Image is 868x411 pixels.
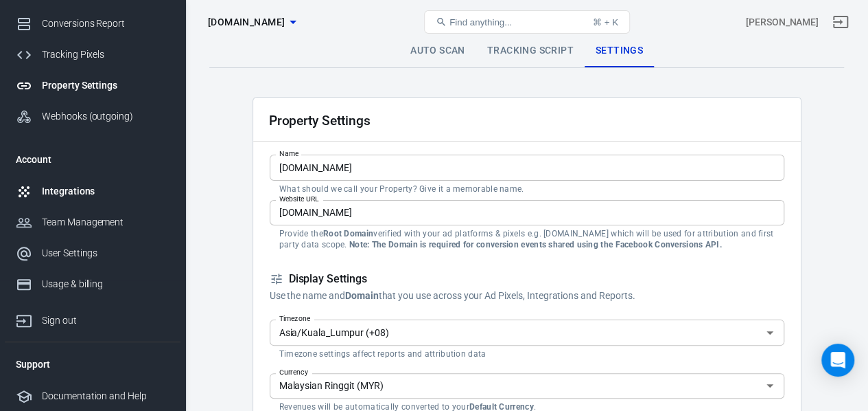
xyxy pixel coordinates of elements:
label: Website URL [279,194,319,204]
input: example.com [270,200,784,225]
div: Webhooks (outgoing) [42,109,169,124]
a: Property Settings [5,70,180,101]
a: Settings [585,34,654,67]
div: Usage & billing [42,277,169,291]
strong: Root Domain [323,229,373,238]
label: Name [279,148,298,159]
div: Documentation and Help [42,389,169,403]
button: Open [760,376,779,395]
a: Sign out [5,300,180,336]
a: Team Management [5,207,180,238]
button: Find anything...⌘ + K [424,10,630,34]
div: Property Settings [42,78,169,93]
a: User Settings [5,238,180,269]
p: What should we call your Property? Give it a memorable name. [279,184,775,195]
strong: Domain [345,290,379,301]
a: Auto Scan [399,34,476,67]
a: Webhooks (outgoing) [5,101,180,132]
div: Open Intercom Messenger [821,344,854,377]
li: Account [5,143,180,176]
label: Currency [279,367,308,377]
div: User Settings [42,246,169,260]
p: Use the name and that you use across your Ad Pixels, Integrations and Reports. [270,289,784,303]
h2: Property Settings [269,113,371,128]
input: Your Website Name [270,155,784,180]
a: Tracking Script [476,34,585,67]
button: Open [760,323,779,342]
div: Tracking Pixels [42,47,169,62]
a: Integrations [5,176,180,207]
li: Support [5,348,180,381]
input: UTC [274,324,758,341]
a: Sign out [824,5,857,38]
p: Provide the verified with your ad platforms & pixels e.g. [DOMAIN_NAME] which will be used for at... [279,228,775,250]
div: Conversions Report [42,16,169,31]
a: Tracking Pixels [5,39,180,70]
div: Account id: mSgWPRff [746,15,819,30]
span: Find anything... [449,17,512,27]
div: ⌘ + K [593,17,618,27]
span: herbatokmekhq.com [208,14,285,31]
input: USD [274,377,758,395]
div: Sign out [42,313,169,328]
h5: Display Settings [270,272,784,287]
div: Team Management [42,215,169,230]
div: Integrations [42,184,169,199]
a: Conversions Report [5,8,180,39]
label: Timezone [279,313,310,324]
a: Usage & billing [5,269,180,300]
strong: Note: The Domain is required for conversion events shared using the Facebook Conversions API. [349,240,722,249]
button: [DOMAIN_NAME] [202,10,301,35]
p: Timezone settings affect reports and attribution data [279,348,775,359]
